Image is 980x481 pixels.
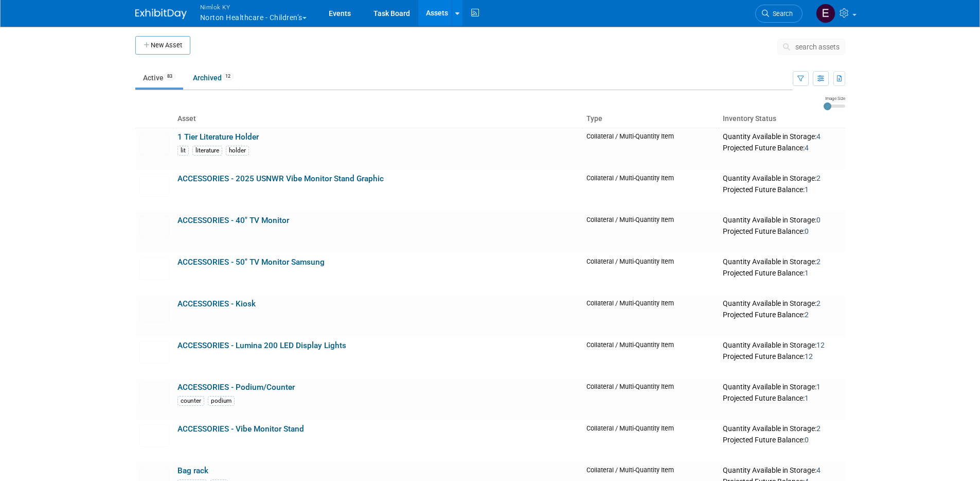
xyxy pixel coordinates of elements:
a: ACCESSORIES - 50" TV Monitor Samsung [177,257,325,267]
img: Elizabeth Griffin [816,4,835,23]
a: ACCESSORIES - Podium/Counter [177,383,295,392]
span: 1 [805,394,809,402]
span: 0 [805,227,809,235]
span: 4 [816,466,821,474]
div: Quantity Available in Storage: [723,424,841,434]
a: 1 Tier Literature Holder [177,132,259,142]
button: search assets [777,39,845,55]
td: Collateral / Multi-Quantity Item [582,379,719,420]
span: 2 [816,174,821,182]
td: Collateral / Multi-Quantity Item [582,212,719,253]
span: Nimlok KY [200,2,307,12]
span: 1 [805,185,809,194]
div: Quantity Available in Storage: [723,341,841,350]
span: 2 [816,424,821,433]
span: 12 [805,352,813,360]
span: 0 [805,436,809,444]
div: Projected Future Balance: [723,434,841,445]
th: Asset [173,110,582,128]
span: Search [769,10,793,18]
a: ACCESSORIES - Kiosk [177,299,256,308]
div: literature [192,146,222,156]
span: 1 [805,269,809,277]
button: New Asset [135,36,190,55]
div: Projected Future Balance: [723,392,841,403]
div: Quantity Available in Storage: [723,257,841,267]
a: Active83 [135,68,183,88]
a: Archived12 [185,68,241,88]
span: 2 [805,311,809,319]
span: 2 [816,257,821,266]
td: Collateral / Multi-Quantity Item [582,337,719,379]
a: Search [755,5,803,23]
div: Quantity Available in Storage: [723,174,841,183]
div: Quantity Available in Storage: [723,299,841,308]
span: 4 [805,144,809,152]
div: Projected Future Balance: [723,142,841,153]
td: Collateral / Multi-Quantity Item [582,170,719,212]
a: ACCESSORIES - 40" TV Monitor [177,216,289,225]
a: ACCESSORIES - Vibe Monitor Stand [177,424,304,434]
span: 83 [164,73,175,80]
th: Type [582,110,719,128]
td: Collateral / Multi-Quantity Item [582,420,719,462]
div: Quantity Available in Storage: [723,383,841,392]
img: ExhibitDay [135,9,187,19]
a: Bag rack [177,466,208,475]
td: Collateral / Multi-Quantity Item [582,295,719,337]
td: Collateral / Multi-Quantity Item [582,253,719,295]
div: Projected Future Balance: [723,183,841,195]
div: lit [177,146,189,156]
div: Projected Future Balance: [723,225,841,236]
span: 1 [816,383,821,391]
div: counter [177,396,204,406]
div: Quantity Available in Storage: [723,466,841,475]
div: Image Size [824,95,845,101]
div: Quantity Available in Storage: [723,216,841,225]
div: Projected Future Balance: [723,308,841,320]
span: search assets [795,43,840,51]
div: Projected Future Balance: [723,350,841,362]
td: Collateral / Multi-Quantity Item [582,128,719,170]
div: podium [208,396,235,406]
span: 4 [816,132,821,141]
a: ACCESSORIES - Lumina 200 LED Display Lights [177,341,346,350]
span: 12 [222,73,234,80]
div: Quantity Available in Storage: [723,132,841,142]
div: Projected Future Balance: [723,267,841,278]
span: 0 [816,216,821,224]
div: holder [226,146,249,156]
span: 2 [816,299,821,307]
span: 12 [816,341,825,349]
a: ACCESSORIES - 2025 USNWR Vibe Monitor Stand Graphic [177,174,384,183]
